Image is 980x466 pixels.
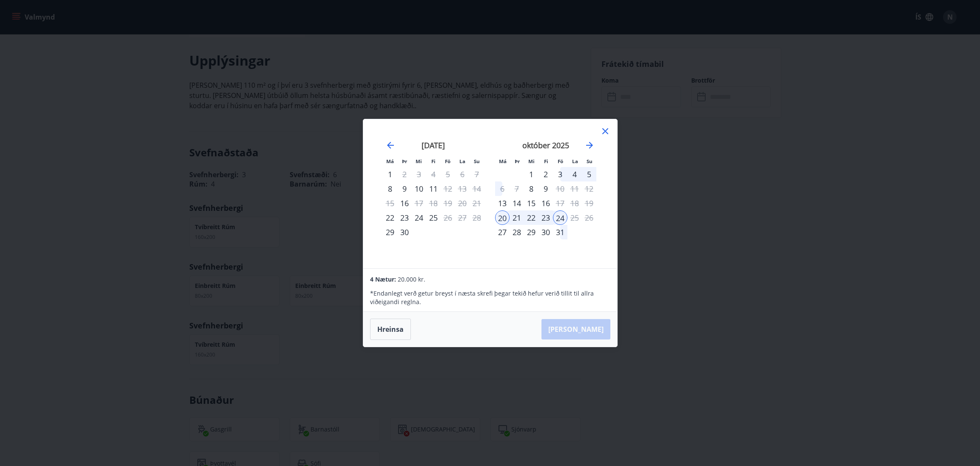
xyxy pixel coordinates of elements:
td: Choose laugardagur, 4. október 2025 as your check-in date. It’s available. [567,167,582,181]
td: Choose sunnudagur, 5. október 2025 as your check-in date. It’s available. [582,167,596,181]
div: 14 [510,196,524,210]
div: 22 [524,210,538,225]
div: Calendar [373,129,607,258]
div: Aðeins innritun í boði [397,196,412,210]
td: Not available. sunnudagur, 12. október 2025 [582,181,596,196]
div: 9 [538,181,553,196]
td: Choose mánudagur, 8. september 2025 as your check-in date. It’s available. [383,181,397,196]
small: Mi [528,158,535,164]
div: Move forward to switch to the next month. [584,140,595,150]
td: Choose þriðjudagur, 9. september 2025 as your check-in date. It’s available. [397,181,412,196]
td: Not available. mánudagur, 15. september 2025 [383,196,397,210]
td: Choose miðvikudagur, 17. september 2025 as your check-in date. It’s available. [412,196,426,210]
div: Aðeins útritun í boði [553,196,567,210]
div: 28 [510,225,524,239]
td: Not available. laugardagur, 20. september 2025 [455,196,470,210]
td: Choose fimmtudagur, 2. október 2025 as your check-in date. It’s available. [538,167,553,181]
td: Choose fimmtudagur, 11. september 2025 as your check-in date. It’s available. [426,181,441,196]
td: Choose mánudagur, 1. september 2025 as your check-in date. It’s available. [383,167,397,181]
td: Choose miðvikudagur, 10. september 2025 as your check-in date. It’s available. [412,181,426,196]
small: Su [587,158,593,164]
td: Choose þriðjudagur, 30. september 2025 as your check-in date. It’s available. [397,225,412,239]
div: Aðeins innritun í boði [495,210,510,225]
div: 29 [524,225,538,239]
td: Not available. sunnudagur, 7. september 2025 [470,167,484,181]
td: Choose mánudagur, 29. september 2025 as your check-in date. It’s available. [383,225,397,239]
small: Þr [515,158,520,164]
td: Not available. laugardagur, 6. september 2025 [455,167,470,181]
div: 15 [524,196,538,210]
td: Choose þriðjudagur, 14. október 2025 as your check-in date. It’s available. [510,196,524,210]
div: 5 [582,167,596,181]
div: Aðeins útritun í boði [495,181,510,196]
td: Not available. sunnudagur, 21. september 2025 [470,196,484,210]
td: Not available. laugardagur, 18. október 2025 [567,196,582,210]
small: Mi [416,158,422,164]
span: 4 Nætur: [370,275,396,283]
td: Not available. laugardagur, 25. október 2025 [567,210,582,225]
div: 10 [412,181,426,196]
td: Not available. fimmtudagur, 4. september 2025 [426,167,441,181]
td: Not available. þriðjudagur, 7. október 2025 [510,181,524,196]
div: 30 [397,225,412,239]
td: Choose mánudagur, 27. október 2025 as your check-in date. It’s available. [495,225,510,239]
div: Aðeins útritun í boði [441,210,455,225]
td: Choose þriðjudagur, 2. september 2025 as your check-in date. It’s available. [397,167,412,181]
div: Move backward to switch to the previous month. [385,140,396,150]
small: La [459,158,465,164]
small: Fi [431,158,436,164]
td: Selected as end date. föstudagur, 24. október 2025 [553,210,567,225]
td: Choose miðvikudagur, 29. október 2025 as your check-in date. It’s available. [524,225,538,239]
div: 1 [524,167,538,181]
td: Selected. fimmtudagur, 23. október 2025 [538,210,553,225]
td: Choose föstudagur, 17. október 2025 as your check-in date. It’s available. [553,196,567,210]
div: Aðeins innritun í boði [383,181,397,196]
td: Choose föstudagur, 26. september 2025 as your check-in date. It’s available. [441,210,455,225]
div: Aðeins útritun í boði [441,181,455,196]
div: 16 [538,196,553,210]
small: Su [474,158,480,164]
td: Choose þriðjudagur, 23. september 2025 as your check-in date. It’s available. [397,210,412,225]
div: Aðeins innritun í boði [383,167,397,181]
div: Aðeins útritun í boði [553,210,567,225]
div: 21 [510,210,524,225]
td: Choose mánudagur, 22. september 2025 as your check-in date. It’s available. [383,210,397,225]
td: Selected. miðvikudagur, 22. október 2025 [524,210,538,225]
td: Choose fimmtudagur, 30. október 2025 as your check-in date. It’s available. [538,225,553,239]
div: 23 [538,210,553,225]
small: Má [499,158,507,164]
td: Choose mánudagur, 13. október 2025 as your check-in date. It’s available. [495,196,510,210]
div: Aðeins útritun í boði [553,181,567,196]
td: Choose miðvikudagur, 24. september 2025 as your check-in date. It’s available. [412,210,426,225]
td: Not available. sunnudagur, 19. október 2025 [582,196,596,210]
div: Aðeins innritun í boði [383,210,397,225]
span: 20.000 kr. [398,275,425,283]
small: Fi [544,158,548,164]
div: 3 [553,167,567,181]
td: Not available. laugardagur, 27. september 2025 [455,210,470,225]
td: Choose miðvikudagur, 15. október 2025 as your check-in date. It’s available. [524,196,538,210]
td: Not available. sunnudagur, 26. október 2025 [582,210,596,225]
small: Má [386,158,394,164]
p: * Endanlegt verð getur breyst í næsta skrefi þegar tekið hefur verið tillit til allra viðeigandi ... [370,289,610,306]
td: Not available. sunnudagur, 14. september 2025 [470,181,484,196]
td: Not available. miðvikudagur, 3. september 2025 [412,167,426,181]
td: Choose föstudagur, 12. september 2025 as your check-in date. It’s available. [441,181,455,196]
td: Choose fimmtudagur, 16. október 2025 as your check-in date. It’s available. [538,196,553,210]
div: 9 [397,181,412,196]
div: 23 [397,210,412,225]
small: Fö [445,158,450,164]
button: Hreinsa [370,319,411,340]
td: Choose þriðjudagur, 28. október 2025 as your check-in date. It’s available. [510,225,524,239]
td: Not available. föstudagur, 5. september 2025 [441,167,455,181]
td: Choose þriðjudagur, 16. september 2025 as your check-in date. It’s available. [397,196,412,210]
td: Choose mánudagur, 6. október 2025 as your check-in date. It’s available. [495,181,510,196]
td: Choose föstudagur, 10. október 2025 as your check-in date. It’s available. [553,181,567,196]
div: Aðeins innritun í boði [383,225,397,239]
td: Selected. þriðjudagur, 21. október 2025 [510,210,524,225]
td: Choose föstudagur, 31. október 2025 as your check-in date. It’s available. [553,225,567,239]
strong: október 2025 [522,140,569,150]
div: Aðeins innritun í boði [495,225,510,239]
div: 31 [553,225,567,239]
div: Aðeins innritun í boði [524,181,538,196]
